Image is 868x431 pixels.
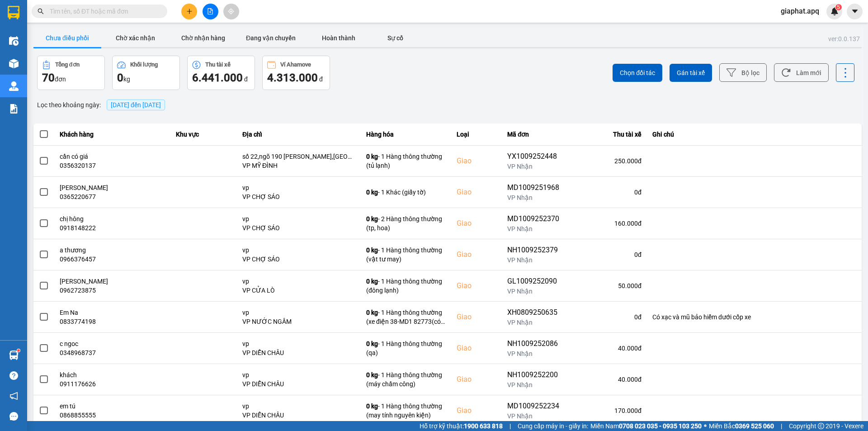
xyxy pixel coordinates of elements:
span: 5 [837,4,840,10]
strong: 0708 023 035 - 0935 103 250 [619,422,702,430]
th: Khách hàng [54,123,170,146]
div: vp [242,246,355,255]
button: Khối lượng0kg [112,56,180,90]
div: 40.000 đ [575,344,642,353]
div: 0 đ [575,188,642,197]
div: 0 đ [575,250,642,259]
div: [PERSON_NAME] [60,277,165,286]
div: - 1 Hàng thông thường (vật tư may) [366,246,446,264]
div: 250.000 đ [575,156,642,166]
div: 0966376457 [60,255,165,264]
div: 170.000 đ [575,406,642,415]
span: search [38,8,44,14]
button: aim [223,4,239,19]
div: VP CHỢ SÁO [242,223,355,232]
span: Cung cấp máy in - giấy in: [518,421,588,431]
div: YX1009252448 [507,151,564,162]
div: số 22,ngõ 190 [PERSON_NAME],[GEOGRAPHIC_DATA] [242,152,355,161]
div: VP Nhận [507,256,564,265]
span: Hỗ trợ kỹ thuật: [420,421,503,431]
div: 50.000 đ [575,281,642,290]
div: Giao [457,280,496,291]
div: XH0809250635 [507,307,564,318]
div: đ [267,71,325,85]
button: Gán tài xế [670,64,712,82]
div: [PERSON_NAME] [60,183,165,192]
div: kg [117,71,175,85]
div: GL1009252090 [507,276,564,287]
img: solution-icon [9,104,19,114]
button: Chọn đối tác [613,64,662,82]
span: Lọc theo khoảng ngày : [37,100,101,110]
div: Giao [457,312,496,322]
sup: 5 [835,4,842,10]
th: Địa chỉ [237,123,361,146]
span: 0 kg [366,215,378,223]
div: VP Nhận [507,349,564,358]
strong: 1900 633 818 [464,422,503,430]
button: Chờ xác nhận [101,29,169,47]
div: NH1009252379 [507,245,564,256]
div: VP Nhận [507,162,564,171]
div: 40.000 đ [575,375,642,384]
div: đơn [42,71,100,85]
span: 0 kg [366,371,378,379]
sup: 1 [17,349,20,352]
div: Giao [457,343,496,354]
div: VP Nhận [507,224,564,233]
div: - 1 Khác (giấy tờ) [366,188,446,197]
span: giaphat.apq [774,5,826,17]
span: 0 kg [366,189,378,196]
span: Gán tài xế [677,68,705,77]
div: Giao [457,374,496,385]
div: Có xạc và mũ bảo hiểm dưới cốp xe [652,313,856,322]
div: VP MỸ ĐÌNH [242,161,355,170]
img: warehouse-icon [9,81,19,91]
div: Thu tài xế [205,62,231,68]
div: VP Nhận [507,287,564,296]
div: 160.000 đ [575,219,642,228]
span: copyright [818,423,824,429]
span: question-circle [9,371,18,380]
img: warehouse-icon [9,350,19,360]
div: vp [242,370,355,379]
button: Bộ lọc [719,63,767,82]
span: message [9,412,18,421]
span: 0 [117,71,123,84]
div: vp [242,308,355,317]
div: em tú [60,402,165,411]
span: 0 kg [366,246,378,254]
button: Chưa điều phối [33,29,101,47]
div: - 1 Hàng thông thường (tủ lạnh) [366,152,446,170]
button: Sự cố [373,29,418,47]
button: file-add [203,4,218,19]
div: 0962723875 [60,286,165,295]
div: Giao [457,249,496,260]
div: Giao [457,187,496,198]
button: plus [181,4,197,19]
span: Miền Bắc [709,421,774,431]
span: 0 kg [366,278,378,285]
div: vp [242,214,355,223]
div: VP DIỄN CHÂU [242,348,355,357]
span: Chọn đối tác [620,68,655,77]
th: Ghi chú [647,123,862,146]
span: | [509,421,511,431]
div: - 1 Hàng thông thường (đông lạnh) [366,277,446,295]
div: Khối lượng [130,62,158,68]
button: Làm mới [774,63,829,82]
div: vp [242,277,355,286]
div: Thu tài xế [575,129,642,140]
div: MD1009251968 [507,182,564,193]
span: file-add [207,8,213,14]
span: aim [228,8,234,14]
div: 0348968737 [60,348,165,357]
span: 0 kg [366,403,378,410]
div: 0868855555 [60,411,165,420]
span: 70 [42,71,55,84]
div: - 1 Hàng thông thường (may tính nguyên kiện) [366,402,446,420]
div: VP Nhận [507,380,564,389]
div: vp [242,402,355,411]
div: 0918148222 [60,223,165,232]
div: NH1009252086 [507,338,564,349]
